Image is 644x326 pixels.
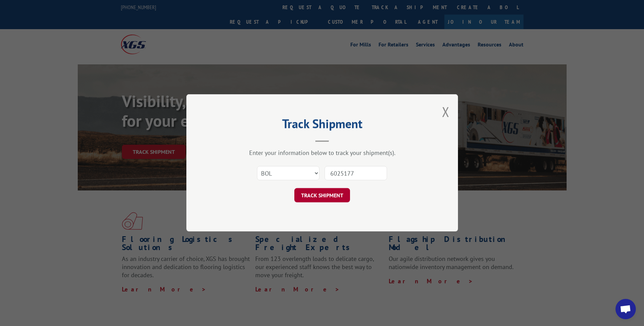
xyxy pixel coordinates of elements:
h2: Track Shipment [220,119,424,132]
input: Number(s) [325,166,387,181]
button: Close modal [442,103,449,121]
div: Open chat [615,299,636,319]
button: TRACK SHIPMENT [294,188,350,203]
div: Enter your information below to track your shipment(s). [220,149,424,157]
